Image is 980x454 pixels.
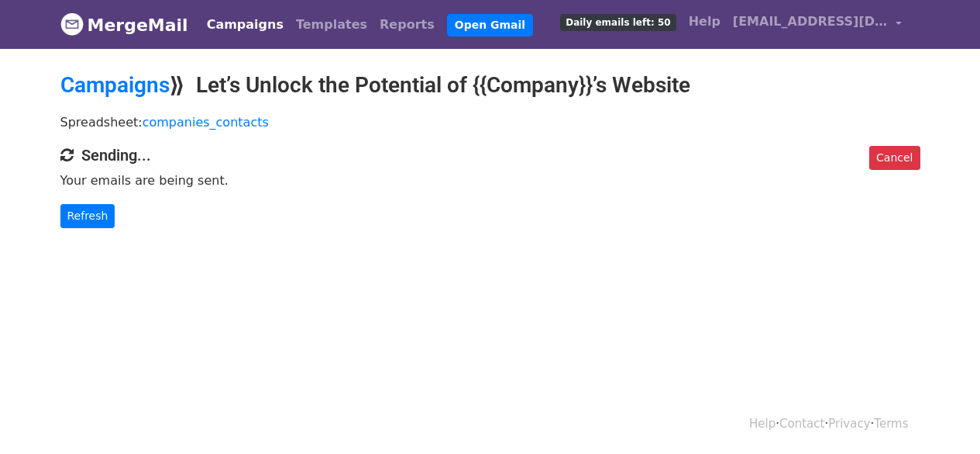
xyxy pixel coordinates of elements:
[874,417,908,431] a: Terms
[143,115,269,130] a: companies_contacts
[903,379,980,454] div: Widget de chat
[733,12,888,31] span: [EMAIL_ADDRESS][DOMAIN_NAME]
[201,9,290,40] a: Campaigns
[560,14,676,31] span: Daily emails left: 50
[683,6,727,37] a: Help
[60,72,920,99] h2: ⟫ Let’s Unlock the Potential of {{Company}}’s Website
[749,417,775,431] a: Help
[60,72,170,98] a: Campaigns
[60,172,920,189] p: Your emails are being sent.
[60,9,188,41] a: MergeMail
[727,6,908,43] a: [EMAIL_ADDRESS][DOMAIN_NAME]
[554,6,682,37] a: Daily emails left: 50
[903,379,980,454] iframe: Chat Widget
[869,146,920,170] a: Cancel
[60,204,115,228] a: Refresh
[290,9,373,40] a: Templates
[373,9,441,40] a: Reports
[779,417,824,431] a: Contact
[447,14,533,36] a: Open Gmail
[60,146,920,165] h4: Sending...
[60,12,84,36] img: MergeMail logo
[828,417,870,431] a: Privacy
[60,114,920,130] p: Spreadsheet:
